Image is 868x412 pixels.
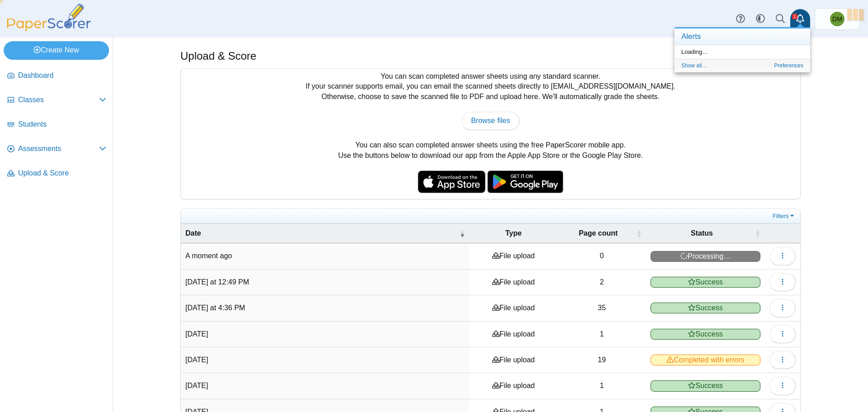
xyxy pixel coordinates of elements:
[185,330,208,338] time: Sep 25, 2025 at 4:18 PM
[18,95,99,105] span: Classes
[651,303,760,313] span: Success
[418,170,486,193] img: apple-store-badge.svg
[4,4,94,31] img: PaperScorer
[651,355,760,365] span: Completed with errors
[474,228,553,238] span: Type
[469,295,557,321] td: File upload
[185,278,249,286] time: Sep 30, 2025 at 12:49 PM
[774,62,803,69] a: Preferences
[185,356,208,364] time: Sep 25, 2025 at 4:06 PM
[651,277,760,288] span: Success
[185,252,232,260] time: Oct 2, 2025 at 11:32 AM
[815,8,860,30] a: Domenic Mariani
[675,45,810,59] div: Loading…
[469,270,557,295] td: File upload
[4,114,110,136] a: Students
[651,329,760,340] span: Success
[651,380,760,391] span: Success
[790,9,810,29] a: Alerts
[755,229,760,238] span: Status : Activate to sort
[180,48,256,64] h1: Upload & Score
[18,144,99,154] span: Assessments
[469,373,557,399] td: File upload
[471,117,510,124] span: Browse files
[4,41,109,59] a: Create New
[462,112,519,130] a: Browse files
[469,243,557,269] td: File upload
[181,69,800,199] div: You can scan completed answer sheets using any standard scanner. If your scanner supports email, ...
[4,163,110,185] a: Upload & Score
[459,229,465,238] span: Date : Activate to remove sorting
[832,16,842,22] span: Domenic Mariani
[557,373,646,399] td: 1
[4,90,110,111] a: Classes
[18,119,106,129] span: Students
[185,304,245,312] time: Sep 26, 2025 at 4:36 PM
[185,228,458,238] span: Date
[557,243,646,269] td: 0
[562,228,634,238] span: Page count
[675,28,810,45] h3: Alerts
[830,12,844,26] span: Domenic Mariani
[651,228,753,238] span: Status
[557,295,646,321] td: 35
[770,212,798,221] a: Filters
[681,62,707,69] a: Show all…
[636,229,642,238] span: Page count : Activate to sort
[557,322,646,347] td: 1
[185,382,208,389] time: Sep 22, 2025 at 12:59 PM
[469,322,557,347] td: File upload
[651,251,760,262] span: Processing…
[487,170,563,193] img: google-play-badge.png
[469,347,557,373] td: File upload
[4,65,110,87] a: Dashboard
[4,25,94,33] a: PaperScorer
[4,138,110,160] a: Assessments
[18,168,106,178] span: Upload & Score
[557,270,646,295] td: 2
[557,347,646,373] td: 19
[18,71,106,81] span: Dashboard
